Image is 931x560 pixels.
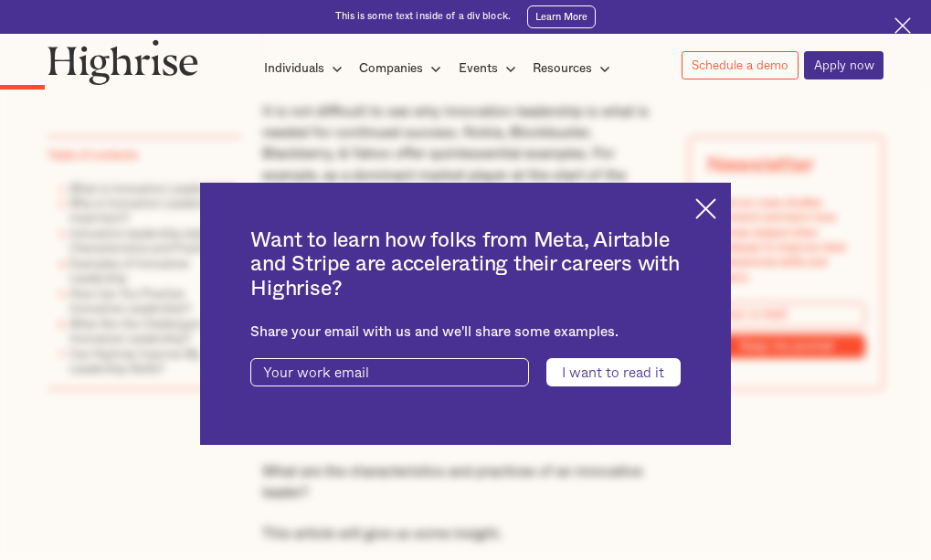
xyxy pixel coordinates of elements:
h2: Want to learn how folks from Meta, Airtable and Stripe are accelerating their careers with Highrise? [250,228,680,302]
div: Events [459,58,522,79]
a: Apply now [804,51,883,79]
input: I want to read it [546,358,681,386]
input: Your work email [250,358,528,386]
div: Individuals [264,58,348,79]
img: Highrise logo [48,39,199,85]
div: Resources [533,58,616,79]
img: Cross icon [894,17,912,35]
div: Companies [359,58,447,79]
div: Individuals [264,58,324,79]
div: Events [459,58,498,79]
div: This is some text inside of a div block. [335,10,511,24]
form: current-ascender-blog-article-modal-form [250,358,680,386]
a: Learn More [527,5,596,27]
div: Resources [533,58,592,79]
div: Companies [359,58,423,79]
img: Cross icon [695,198,716,219]
div: Share your email with us and we'll share some examples. [250,324,680,341]
a: Schedule a demo [682,51,798,79]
